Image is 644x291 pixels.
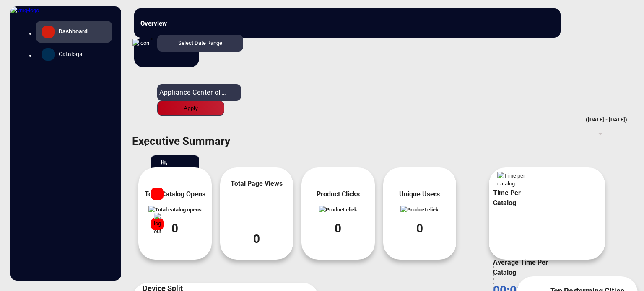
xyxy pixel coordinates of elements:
button: Apply [157,101,224,116]
img: log-out [154,213,161,236]
h3: Overview [140,19,258,28]
span: Appliance Center of Toledo, Inc. [159,88,259,96]
span: Select Date Range [178,40,222,46]
span: Catalogs [59,50,82,59]
img: catalog [240,195,273,222]
div: ([DATE] - [DATE]) [126,116,627,124]
span: Total Catalog Opens [145,189,205,199]
span: Dashboard [59,27,88,36]
img: catalog [45,51,52,57]
span: Unique Users [399,189,440,199]
span: 0 [416,220,423,237]
img: home [44,28,52,36]
img: catalog [400,206,439,214]
img: catalog [319,206,357,214]
img: h2download.svg [134,38,144,48]
a: Dashboard [36,21,112,43]
a: Catalogs [36,43,112,66]
img: catalog [148,206,202,214]
img: icon [132,39,149,47]
span: Average Time Per Catalog [493,258,548,276]
h1: Executive Summary [132,133,638,149]
img: vmg-logo [10,6,39,15]
span: 0 [253,230,260,248]
span: Total Page Views [231,179,283,189]
span: 0 [171,220,178,237]
span: Product Clicks [317,189,360,199]
img: catalog [497,172,529,188]
span: 0 [335,220,341,237]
